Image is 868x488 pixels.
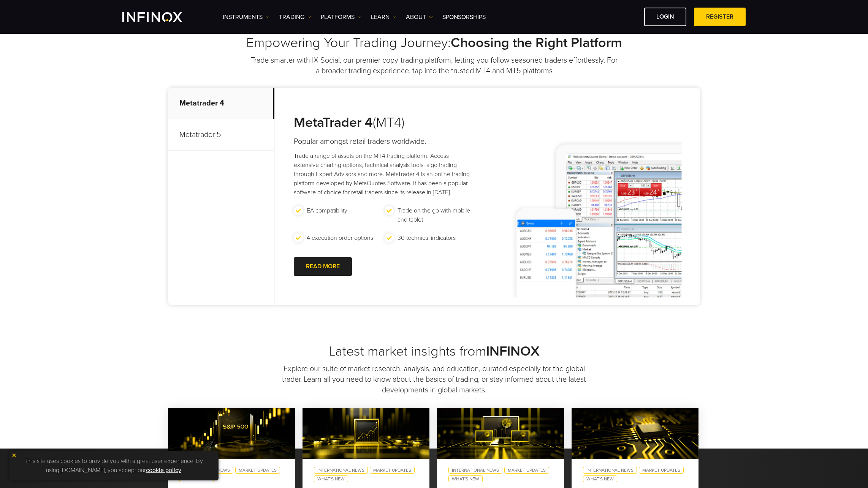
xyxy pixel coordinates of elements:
[223,13,269,22] a: Instruments
[168,343,700,360] h2: Latest market insights from
[307,233,373,242] p: 4 execution order options
[314,475,348,482] a: What's New
[639,467,684,474] a: Market Updates
[294,136,475,147] h4: Popular amongst retail traders worldwide.
[398,206,472,224] p: Trade on the go with mobile and tablet
[486,343,540,359] strong: INFINOX
[371,13,396,22] a: Learn
[398,233,456,242] p: 30 technical indicators
[442,13,486,22] a: SPONSORSHIPS
[406,13,433,22] a: ABOUT
[122,12,200,22] a: INFINOX Logo
[307,206,347,215] p: EA compatibility
[583,475,617,482] a: What's New
[314,467,368,474] a: International News
[13,455,215,477] p: This site uses cookies to provide you with a great user experience. By using [DOMAIN_NAME], you a...
[694,8,746,26] a: REGISTER
[168,88,274,119] p: Metatrader 4
[250,55,618,76] p: Trade smarter with IX Social, our premier copy-trading platform, letting you follow seasoned trad...
[451,35,622,51] strong: Choosing the Right Platform
[294,151,475,197] p: Trade a range of assets on the MT4 trading platform. Access extensive charting options, technical...
[294,257,352,276] a: READ MORE
[279,13,311,22] a: TRADING
[448,467,502,474] a: International News
[281,364,587,395] p: Explore our suite of market research, analysis, and education, curated especially for the global ...
[583,467,637,474] a: International News
[504,467,549,474] a: Market Updates
[370,467,415,474] a: Market Updates
[146,466,181,474] a: cookie policy
[321,13,361,22] a: PLATFORMS
[644,8,686,26] a: LOGIN
[294,114,475,131] h3: (MT4)
[294,114,373,131] strong: MetaTrader 4
[235,467,280,474] a: Market Updates
[11,453,17,458] img: yellow close icon
[448,475,483,482] a: What's New
[168,35,700,51] h2: Empowering Your Trading Journey:
[168,119,274,151] p: Metatrader 5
